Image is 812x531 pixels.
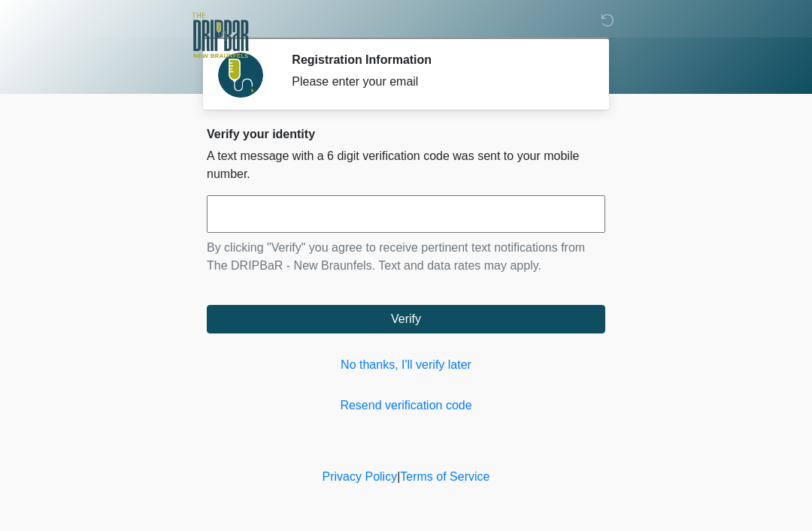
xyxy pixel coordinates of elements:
[207,147,605,183] p: A text message with a 6 digit verification code was sent to your mobile number.
[207,127,605,141] h2: Verify your identity
[397,470,400,483] a: |
[192,11,249,60] img: The DRIPBaR - New Braunfels Logo
[400,470,489,483] a: Terms of Service
[323,470,398,483] a: Privacy Policy
[292,73,583,91] div: Please enter your email
[207,305,605,333] button: Verify
[207,239,605,275] p: By clicking "Verify" you agree to receive pertinent text notifications from The DRIPBaR - New Bra...
[218,53,263,98] img: Agent Avatar
[207,356,605,374] a: No thanks, I'll verify later
[207,397,605,415] a: Resend verification code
